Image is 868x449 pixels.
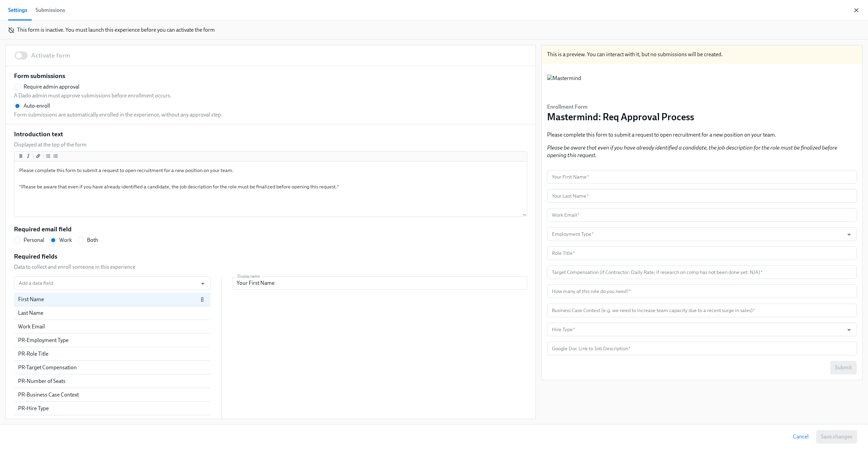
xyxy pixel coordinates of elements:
div: PR-Business Case Context [18,391,206,399]
div: PR-Role Title [18,350,206,358]
div: PR-Hire Type [14,402,210,415]
div: PR-Job Description Link [14,415,210,429]
button: Open [844,229,854,240]
h5: Required fields [14,252,57,261]
h3: Mastermind: Req Approval Process [547,111,694,123]
div: Work Email [18,323,206,330]
h5: Form submissions [14,72,65,80]
div: Last Name [18,309,206,317]
p: A Dado admin must approve submissions before enrollment occurs. [14,92,172,99]
div: PR-Hire Type [18,405,206,412]
p: Form submissions are automatically enrolled in the experience, without any approval step. [14,111,222,119]
em: Please be aware that even if you have already identified a candidate, the job description for the... [547,144,837,158]
div: First Name [14,293,210,306]
h5: Activate form [31,51,70,60]
div: PR-Number of Seats [18,377,206,385]
button: Add unordered list [45,153,52,159]
span: Both [87,236,98,244]
div: PR-Job Description Link [18,418,206,426]
h6: Enrollment Form [547,103,694,111]
span: Settings [8,5,27,15]
button: Open [197,278,208,289]
div: Submissions [35,5,65,15]
button: Cancel [788,430,813,444]
span: Personal [24,236,44,244]
button: Open [844,325,854,335]
button: Add italic text [25,153,32,159]
div: First Name [18,296,198,303]
span: Require admin approval [24,83,79,91]
span: This form is inactive. You must launch this experience before you can activate the form [17,26,215,34]
div: PR-Business Case Context [14,388,210,402]
div: Last Name [14,306,210,320]
p: Data to collect and enroll someone in this experience [14,263,135,271]
span: Work [59,236,72,244]
div: PR-Target Compensation [14,361,210,374]
p: Please complete this form to submit a request to open recruitment for a new position on your team. [547,131,857,139]
div: PR-Role Title [14,347,210,361]
span: Cancel [793,433,809,440]
button: Add ordered list [52,153,59,159]
h5: Introduction text [14,130,63,139]
div: PR-Target Compensation [18,364,206,371]
span: Auto-enroll [24,102,50,110]
div: PR-Employment Type [18,337,206,344]
button: Add a link [35,153,42,159]
div: This is a preview. You can interact with it, but no submissions will be created. [542,45,862,64]
div: PR-Employment Type [14,334,210,347]
input: Display name [233,276,527,290]
div: Work Email [14,320,210,334]
button: Add bold text [17,153,24,159]
textarea: Please complete this form to submit a request to open recruitment for a new position on your team... [16,163,526,216]
img: Mastermind [547,75,581,95]
h5: Required email field [14,225,72,234]
p: Displayed at the top of the form [14,141,87,149]
div: PR-Number of Seats [14,374,210,388]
